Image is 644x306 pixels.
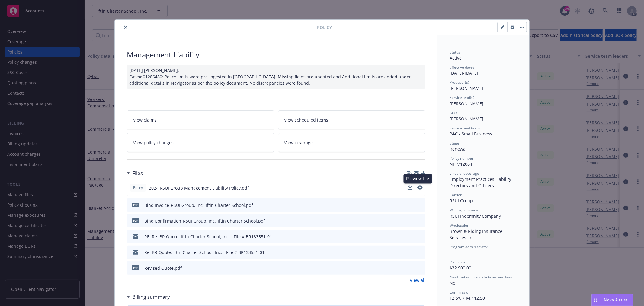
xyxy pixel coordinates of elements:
span: [PERSON_NAME] [450,85,483,91]
div: Employment Practices Liability [450,176,517,182]
div: [DATE] - [DATE] [450,65,517,76]
span: Program administrator [450,244,488,249]
a: View coverage [278,133,426,152]
span: Policy [317,24,332,31]
span: pdf [132,218,139,223]
span: View coverage [284,139,313,146]
div: Preview file [404,174,432,184]
span: 12.5% / $4,112.50 [450,295,485,301]
button: preview file [418,218,423,224]
span: NPP712064 [450,161,472,167]
span: - [450,250,451,256]
span: [PERSON_NAME] [450,101,483,106]
div: Files [127,169,143,177]
div: Billing summary [127,293,170,301]
span: Stage [450,141,459,146]
div: Management Liability [127,50,425,60]
button: preview file [418,233,423,240]
div: Bind Invoice_RSUI Group, Inc._Iftin Charter School.pdf [144,202,253,208]
span: View scheduled items [284,117,328,123]
span: pdf [132,265,139,270]
button: download file [408,185,412,191]
button: preview file [417,185,423,190]
button: download file [408,265,413,271]
div: Directors and Officers [450,182,517,189]
span: Service lead(s) [450,95,474,100]
button: download file [408,185,412,190]
button: preview file [418,249,423,256]
span: Newfront will file state taxes and fees [450,275,512,280]
button: preview file [418,265,423,271]
h3: Billing summary [132,293,170,301]
span: Producer(s) [450,80,469,85]
span: View policy changes [133,139,174,146]
span: AC(s) [450,110,459,116]
span: View claims [133,117,157,123]
h3: Files [132,169,143,177]
span: Lines of coverage [450,171,479,176]
span: RSUI Group [450,198,473,203]
span: Writing company [450,207,478,213]
button: close [122,24,129,31]
div: [DATE] [PERSON_NAME]: Case# 01286480: Policy limits were pre-ingested in [GEOGRAPHIC_DATA]. Missi... [127,65,425,89]
span: Renewal [450,146,467,152]
span: Commission [450,290,470,295]
span: RSUI Indemnity Company [450,213,501,219]
span: Service lead team [450,125,480,131]
a: View all [410,277,425,283]
span: No [450,280,455,286]
span: Status [450,50,460,55]
span: Wholesaler [450,223,469,228]
span: P&C - Small Business [450,131,492,137]
div: RE: Re: BR Quote: Iftin Charter School, Inc. - File # BR133551-01 [144,233,272,240]
span: Policy [132,185,144,190]
button: download file [408,233,413,240]
button: download file [408,202,413,208]
a: View policy changes [127,133,274,152]
button: preview file [418,202,423,208]
span: [PERSON_NAME] [450,116,483,122]
span: Policy number [450,156,473,161]
button: download file [408,218,413,224]
span: Premium [450,259,465,265]
button: download file [408,249,413,256]
span: Active [450,55,462,61]
span: Nova Assist [604,297,628,302]
span: Brown & Riding Insurance Services, Inc. [450,228,504,240]
button: Nova Assist [591,294,633,306]
span: pdf [132,203,139,207]
button: preview file [417,185,423,191]
a: View scheduled items [278,110,426,129]
span: 2024 RSUI Group Management Liability Policy.pdf [149,185,249,191]
span: Carrier [450,192,462,197]
span: Effective dates [450,65,474,70]
span: $32,900.00 [450,265,471,271]
div: Drag to move [592,294,599,306]
div: Bind Confirmation_RSUI Group, Inc._Iftin Charter School.pdf [144,218,265,224]
div: Re: BR Quote: Iftin Charter School, Inc. - File # BR133551-01 [144,249,264,256]
a: View claims [127,110,274,129]
div: Revised Quote.pdf [144,265,182,271]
